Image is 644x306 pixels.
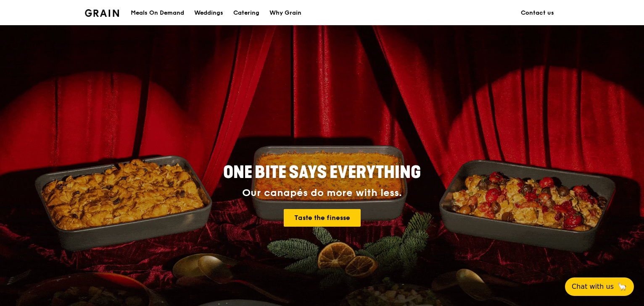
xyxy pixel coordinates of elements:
div: Weddings [194,0,223,26]
a: Weddings [189,0,228,26]
div: Catering [233,0,259,26]
a: Catering [228,0,264,26]
img: Grain [85,9,119,17]
button: Chat with us🦙 [565,277,634,296]
span: ONE BITE SAYS EVERYTHING [223,162,421,183]
a: Why Grain [264,0,306,26]
span: 🦙 [617,282,627,292]
div: Our canapés do more with less. [171,187,473,199]
div: Meals On Demand [131,0,184,26]
div: Why Grain [269,0,301,26]
a: Taste the finesse [284,209,361,227]
a: Contact us [516,0,559,26]
span: Chat with us [572,282,614,292]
